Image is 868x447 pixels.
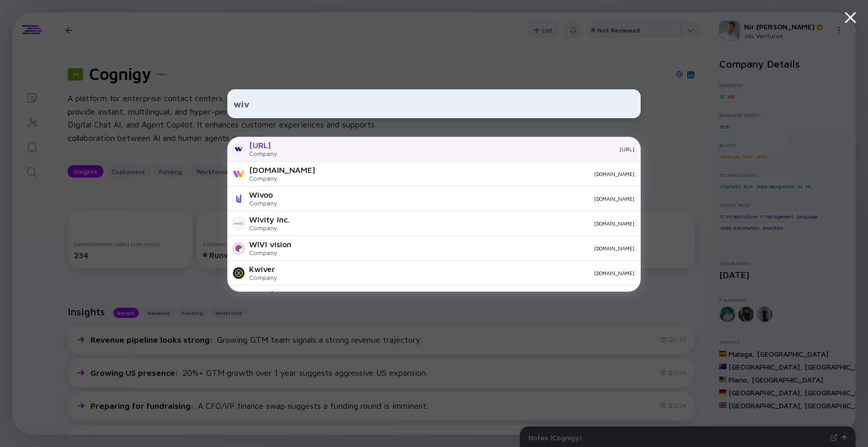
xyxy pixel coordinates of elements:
div: Kwiver [249,264,277,274]
div: Swivel [249,289,277,298]
div: [URL] [285,146,634,152]
input: Search Company or Investor... [234,94,634,113]
div: [URL] [249,140,277,150]
div: Company [249,274,277,281]
div: Company [249,249,291,257]
div: [DOMAIN_NAME] [285,270,634,276]
div: [DOMAIN_NAME] [285,196,634,202]
div: Company [249,150,277,157]
div: WIVI vision [249,240,291,249]
div: [DOMAIN_NAME] [298,220,634,227]
div: Company [249,174,315,182]
div: Company [249,199,277,207]
div: Company [249,224,290,232]
div: [DOMAIN_NAME] [323,171,634,177]
div: [DOMAIN_NAME] [249,165,315,174]
div: [DOMAIN_NAME] [300,245,634,251]
div: Wivity Inc. [249,215,290,224]
div: Wivoo [249,190,277,199]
